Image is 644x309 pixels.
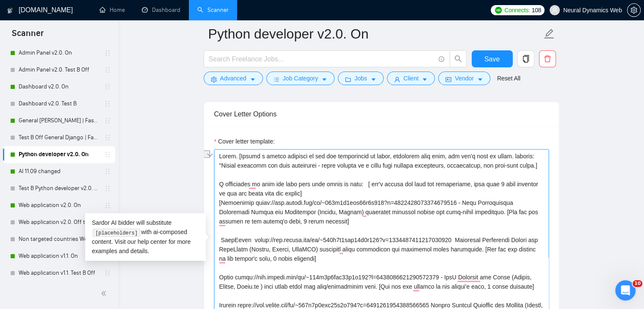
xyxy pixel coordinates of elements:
[104,202,111,209] span: holder
[517,50,534,67] button: copy
[104,117,111,124] span: holder
[539,50,556,67] button: delete
[627,7,641,14] a: setting
[104,66,111,73] span: holder
[615,280,636,301] iframe: Intercom live chat
[472,50,513,67] button: Save
[455,74,473,83] span: Vendor
[93,229,140,237] code: [placeholders]
[220,74,246,83] span: Advanced
[387,72,435,85] button: userClientcaret-down
[504,6,530,15] span: Connects:
[354,74,367,83] span: Jobs
[104,83,111,90] span: holder
[321,76,327,83] span: caret-down
[104,134,111,141] span: holder
[627,3,641,17] button: setting
[495,7,502,14] img: upwork-logo.png
[104,151,111,158] span: holder
[19,44,99,61] a: Admin Panel v2.0. On
[19,248,99,265] a: Web application v1.1. On
[484,54,500,64] span: Save
[345,76,351,83] span: folder
[439,56,444,62] span: info-circle
[142,6,180,14] a: dashboardDashboard
[104,270,111,276] span: holder
[518,55,534,63] span: copy
[544,28,555,39] span: edit
[104,50,111,56] span: holder
[214,102,549,126] div: Cover Letter Options
[422,76,428,83] span: caret-down
[19,265,99,281] a: Web application v1.1. Test B Off
[19,146,99,163] a: Python developer v2.0. On
[138,238,167,245] a: help center
[19,112,99,129] a: General [PERSON_NAME] | FastAPI v2.0. On
[100,6,125,14] a: homeHome
[7,4,13,17] img: logo
[204,72,263,85] button: settingAdvancedcaret-down
[104,168,111,175] span: holder
[209,54,435,64] input: Search Freelance Jobs...
[627,7,640,14] span: setting
[539,55,556,63] span: delete
[338,72,384,85] button: folderJobscaret-down
[19,214,99,231] a: Web application v2.0. Off test B
[450,55,466,63] span: search
[19,163,99,180] a: AI 11.09 changed
[477,76,483,83] span: caret-down
[404,74,419,83] span: Client
[19,197,99,214] a: Web application v2.0. On
[85,213,206,261] div: Sardor AI bidder will substitute with ai-composed content. Visit our for more examples and details.
[211,76,217,83] span: setting
[445,76,451,83] span: idcard
[5,27,50,45] span: Scanner
[438,72,490,85] button: idcardVendorcaret-down
[370,76,376,83] span: caret-down
[552,7,558,13] span: user
[19,231,99,248] a: Non targeted countries Web application v2.0. On
[104,100,111,107] span: holder
[214,137,275,146] label: Cover letter template:
[19,129,99,146] a: Test B Off General Django | FastAPI v2.0.
[19,95,99,112] a: Dashboard v2.0. Test B
[283,74,318,83] span: Job Category
[101,289,109,298] span: double-left
[274,76,279,83] span: bars
[104,185,111,192] span: holder
[266,72,334,85] button: barsJob Categorycaret-down
[497,74,520,83] a: Reset All
[532,6,541,15] span: 108
[19,61,99,78] a: Admin Panel v2.0. Test B Off
[394,76,400,83] span: user
[197,6,229,14] a: searchScanner
[19,180,99,197] a: Test B Python developer v2.0. Off
[633,280,642,287] span: 10
[250,76,256,83] span: caret-down
[208,23,542,44] input: Scanner name...
[450,50,467,67] button: search
[19,78,99,95] a: Dashboard v2.0. On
